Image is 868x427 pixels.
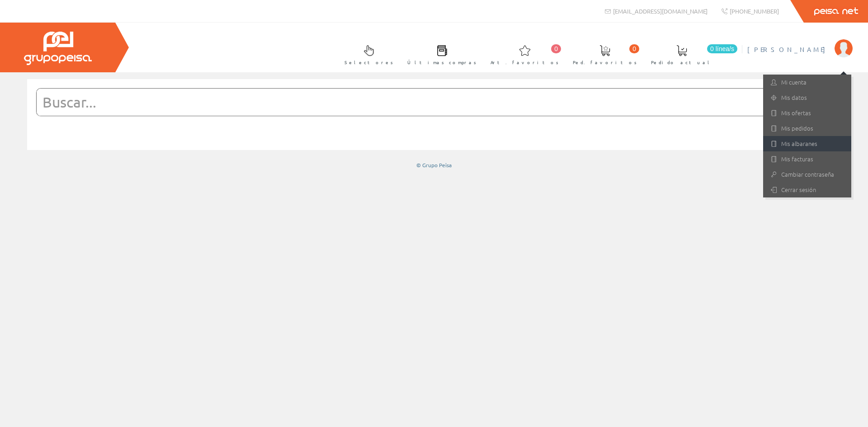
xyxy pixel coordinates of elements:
[491,58,559,67] span: Art. favoritos
[37,89,809,116] input: Buscar...
[707,44,737,53] span: 0 línea/s
[763,167,851,182] a: Cambiar contraseña
[747,45,830,54] span: [PERSON_NAME]
[763,75,851,90] a: Mi cuenta
[763,182,851,197] a: Cerrar sesión
[398,38,481,70] a: Últimas compras
[763,90,851,105] a: Mis datos
[763,136,851,151] a: Mis albaranes
[651,58,712,67] span: Pedido actual
[24,32,92,65] img: Grupo Peisa
[730,7,779,15] span: [PHONE_NUMBER]
[747,38,853,46] a: [PERSON_NAME]
[344,58,393,67] span: Selectores
[613,7,708,15] span: [EMAIL_ADDRESS][DOMAIN_NAME]
[629,44,639,53] span: 0
[551,44,561,53] span: 0
[27,161,841,169] div: © Grupo Peisa
[763,151,851,167] a: Mis facturas
[763,121,851,136] a: Mis pedidos
[763,105,851,121] a: Mis ofertas
[573,58,637,67] span: Ped. favoritos
[407,58,476,67] span: Últimas compras
[335,38,398,70] a: Selectores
